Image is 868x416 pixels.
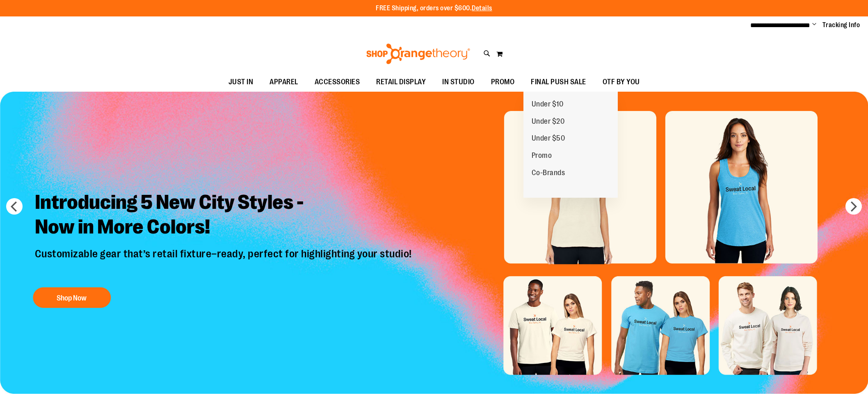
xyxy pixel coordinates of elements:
a: RETAIL DISPLAY [368,73,434,92]
button: next [845,198,862,215]
span: OTF BY YOU [603,73,640,91]
button: Account menu [812,21,816,29]
ul: FINAL PUSH SALE [523,92,618,198]
a: Tracking Info [822,21,860,30]
span: Co-Brands [532,169,565,179]
span: PROMO [491,73,515,91]
a: IN STUDIO [434,73,483,92]
a: Promo [523,147,560,164]
span: Under $50 [532,134,565,144]
a: Details [472,5,492,12]
span: APPAREL [270,73,298,91]
p: Customizable gear that’s retail fixture–ready, perfect for highlighting your studio! [29,247,420,279]
button: prev [6,198,23,215]
button: Shop Now [33,287,111,307]
span: Under $20 [532,117,565,127]
span: ACCESSORIES [315,73,360,91]
a: Under $20 [523,113,573,130]
img: Shop Orangetheory [365,44,471,64]
a: FINAL PUSH SALE [523,73,594,92]
a: ACCESSORIES [306,73,368,92]
a: Under $50 [523,130,573,147]
a: Under $10 [523,96,572,113]
a: JUST IN [220,73,262,92]
a: Introducing 5 New City Styles -Now in More Colors! Customizable gear that’s retail fixture–ready,... [29,184,420,312]
a: PROMO [483,73,523,92]
a: Co-Brands [523,164,573,182]
span: Promo [532,151,552,162]
a: APPAREL [261,73,306,92]
span: RETAIL DISPLAY [376,73,426,91]
p: FREE Shipping, orders over $600. [376,4,492,13]
a: OTF BY YOU [594,73,648,92]
span: JUST IN [228,73,254,91]
span: IN STUDIO [442,73,475,91]
h2: Introducing 5 New City Styles - Now in More Colors! [29,184,420,247]
span: FINAL PUSH SALE [531,73,586,91]
span: Under $10 [532,100,564,110]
